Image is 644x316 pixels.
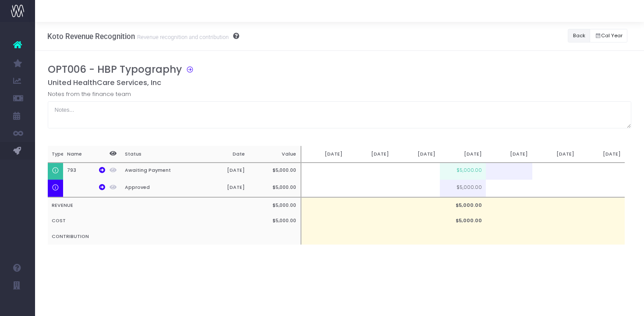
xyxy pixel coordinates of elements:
th: Awaiting Payment [121,163,198,180]
th: [DATE] [440,146,486,163]
th: $5,000.00 [249,180,301,197]
td: $5,000.00 [440,180,486,197]
th: [DATE] [198,163,249,180]
th: [DATE] [532,146,579,163]
img: images/default_profile_image.png [11,298,24,312]
label: Notes from the finance team [48,90,131,99]
th: Date [198,146,249,163]
button: Cal Year [590,29,627,43]
td: $5,000.00 [440,197,486,213]
button: Back [568,29,590,43]
th: [DATE] [486,146,532,163]
h3: Koto Revenue Recognition [47,32,239,41]
th: REVENUE [48,197,256,213]
th: Type [48,146,66,163]
th: [DATE] [347,146,393,163]
th: [DATE] [393,146,440,163]
th: Approved [121,180,198,197]
th: Name [63,146,110,163]
th: CONTRIBUTION [48,229,256,245]
h5: United HealthCare Services, Inc [48,78,632,87]
th: $5,000.00 [249,163,301,180]
th: $5,000.00 [249,213,301,229]
td: $5,000.00 [440,163,486,180]
th: COST [48,213,256,229]
th: 793 [63,163,110,180]
th: $5,000.00 [249,197,301,213]
th: [DATE] [198,180,249,197]
th: [DATE] [301,146,347,163]
th: [DATE] [579,146,625,163]
th: Status [121,146,198,163]
small: Revenue recognition and contribution [135,32,229,41]
h3: OPT006 - HBP Typography [48,64,182,75]
td: $5,000.00 [440,213,486,229]
div: Small button group [590,27,632,45]
th: Value [249,146,301,163]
